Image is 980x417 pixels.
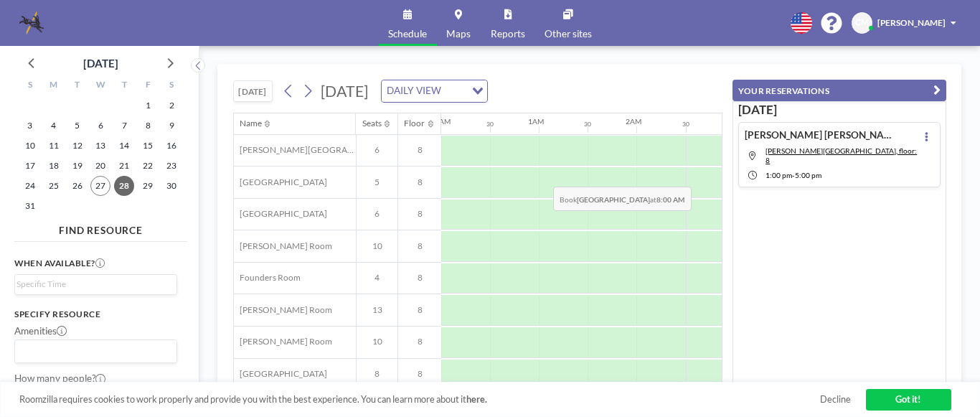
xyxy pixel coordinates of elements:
[446,29,471,39] span: Maps
[321,82,368,100] span: [DATE]
[90,176,110,196] span: Wednesday, August 27, 2025
[114,156,134,176] span: Thursday, August 21, 2025
[114,116,134,136] span: Thursday, August 7, 2025
[795,172,821,180] span: 5:00 PM
[161,136,182,156] span: Saturday, August 16, 2025
[44,176,64,196] span: Monday, August 25, 2025
[545,29,592,39] span: Other sites
[89,77,113,95] div: W
[357,241,398,252] span: 10
[161,156,182,176] span: Saturday, August 23, 2025
[382,80,487,102] div: Search for option
[65,77,89,95] div: T
[20,156,40,176] span: Sunday, August 17, 2025
[398,337,441,347] span: 8
[19,11,44,35] img: organization-logo
[136,77,160,95] div: F
[866,389,951,411] a: Got it!
[14,325,67,337] label: Amenities
[357,177,398,188] span: 5
[234,177,328,188] span: [GEOGRAPHIC_DATA]
[682,121,689,128] div: 30
[486,121,494,128] div: 30
[398,369,441,380] span: 8
[398,177,441,188] span: 8
[161,116,182,136] span: Saturday, August 9, 2025
[17,278,169,291] input: Search for option
[90,116,110,136] span: Wednesday, August 6, 2025
[398,209,441,220] span: 8
[656,195,684,204] b: 8:00 AM
[19,394,820,406] span: Roomzilla requires cookies to work properly and provide you with the best experience. You can lea...
[160,77,184,95] div: S
[234,337,333,347] span: [PERSON_NAME] Room
[67,176,88,196] span: Tuesday, August 26, 2025
[765,172,792,180] span: 1:00 PM
[240,118,262,129] div: Name
[577,195,650,204] b: [GEOGRAPHIC_DATA]
[855,17,869,28] span: CM
[398,145,441,156] span: 8
[114,136,134,156] span: Thursday, August 14, 2025
[90,156,110,176] span: Wednesday, August 20, 2025
[14,309,177,320] h3: Specify resource
[83,53,118,73] div: [DATE]
[15,275,176,294] div: Search for option
[20,136,40,156] span: Sunday, August 10, 2025
[42,77,65,95] div: M
[20,116,40,136] span: Sunday, August 3, 2025
[233,80,273,103] button: [DATE]
[357,337,398,347] span: 10
[362,118,382,129] div: Seats
[138,156,158,176] span: Friday, August 22, 2025
[357,369,398,380] span: 8
[398,273,441,284] span: 8
[138,116,158,136] span: Friday, August 8, 2025
[67,156,88,176] span: Tuesday, August 19, 2025
[820,394,851,406] a: Decline
[14,220,187,237] h4: FIND RESOURCE
[491,29,525,39] span: Reports
[584,121,591,128] div: 30
[732,80,946,102] button: YOUR RESERVATIONS
[388,29,427,39] span: Schedule
[745,129,897,141] h4: [PERSON_NAME] [PERSON_NAME] Central, 334, LLC, et al. - Depo of [PERSON_NAME]
[15,340,176,362] div: Search for option
[738,102,941,117] h3: [DATE]
[877,17,946,28] span: [PERSON_NAME]
[398,305,441,316] span: 8
[138,136,158,156] span: Friday, August 15, 2025
[20,176,40,196] span: Sunday, August 24, 2025
[357,273,398,284] span: 4
[67,116,88,136] span: Tuesday, August 5, 2025
[234,209,328,220] span: [GEOGRAPHIC_DATA]
[528,117,544,126] div: 1AM
[385,83,444,99] span: DAILY VIEW
[14,373,105,385] label: How many people?
[404,118,425,129] div: Floor
[398,241,441,252] span: 8
[17,343,169,359] input: Search for option
[138,95,158,116] span: Friday, August 1, 2025
[357,209,398,220] span: 6
[67,136,88,156] span: Tuesday, August 12, 2025
[161,95,182,116] span: Saturday, August 2, 2025
[234,145,356,156] span: [PERSON_NAME][GEOGRAPHIC_DATA]
[44,116,64,136] span: Monday, August 4, 2025
[792,172,795,180] span: -
[44,136,64,156] span: Monday, August 11, 2025
[553,187,692,211] span: Book at
[161,176,182,196] span: Saturday, August 30, 2025
[445,83,463,99] input: Search for option
[18,77,42,95] div: S
[234,369,328,380] span: [GEOGRAPHIC_DATA]
[234,273,301,284] span: Founders Room
[138,176,158,196] span: Friday, August 29, 2025
[113,77,136,95] div: T
[90,136,110,156] span: Wednesday, August 13, 2025
[765,146,917,164] span: Ansley Room, floor: 8
[357,145,398,156] span: 6
[234,241,333,252] span: [PERSON_NAME] Room
[626,117,641,126] div: 2AM
[44,156,64,176] span: Monday, August 18, 2025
